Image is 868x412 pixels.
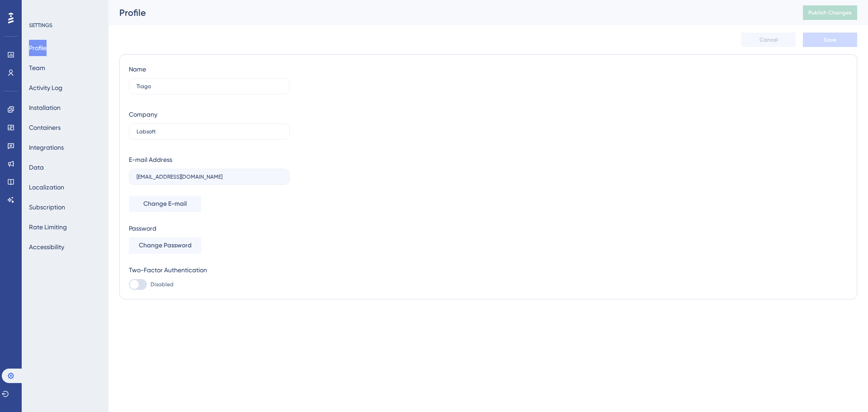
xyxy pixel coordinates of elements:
[137,83,282,90] input: Name Surname
[29,60,45,76] button: Team
[129,237,201,254] button: Change Password
[119,6,780,19] div: Profile
[129,64,146,75] div: Name
[129,265,290,275] div: Two-Factor Authentication
[151,281,174,288] span: Disabled
[29,139,64,156] button: Integrations
[29,99,61,116] button: Installation
[129,154,172,165] div: E-mail Address
[803,33,857,47] button: Save
[29,239,64,255] button: Accessibility
[29,159,44,175] button: Data
[137,128,282,135] input: Company Name
[759,36,778,43] span: Cancel
[29,219,67,235] button: Rate Limiting
[29,119,61,136] button: Containers
[129,223,290,234] div: Password
[741,33,796,47] button: Cancel
[139,240,192,251] span: Change Password
[803,5,857,20] button: Publish Changes
[129,109,157,120] div: Company
[129,196,201,212] button: Change E-mail
[808,9,852,16] span: Publish Changes
[137,174,282,180] input: E-mail Address
[29,80,62,96] button: Activity Log
[29,40,47,56] button: Profile
[29,199,65,215] button: Subscription
[29,22,102,29] div: SETTINGS
[29,179,64,195] button: Localization
[143,199,187,209] span: Change E-mail
[824,36,836,43] span: Save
